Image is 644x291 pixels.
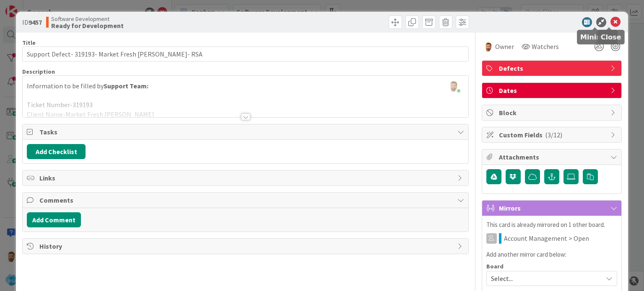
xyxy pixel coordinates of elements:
button: Add Comment [27,212,81,227]
strong: Support Team: [104,82,148,90]
span: Custom Fields [499,130,606,140]
span: Account Management > Open [504,233,589,243]
h5: Minimize [580,33,614,41]
span: Dates [499,85,606,95]
span: ID [22,17,42,27]
span: Description [22,68,55,75]
span: ( 3/12 ) [545,131,562,139]
img: AS [483,41,493,52]
button: Add Checklist [27,144,86,159]
p: This card is already mirrored on 1 other board. [486,220,617,230]
span: Software Development [51,15,124,22]
b: Ready for Development [51,22,124,29]
span: Tasks [39,127,453,137]
label: Title [22,39,36,46]
p: Add another mirror card below: [486,250,617,260]
span: Attachments [499,152,606,162]
span: Board [486,263,504,269]
span: Links [39,173,453,183]
b: 9457 [29,18,42,26]
input: type card name here... [22,46,468,62]
span: Comments [39,195,453,205]
span: Owner [495,41,514,52]
span: Select... [491,273,598,284]
span: History [39,241,453,251]
span: Watchers [532,41,559,52]
span: Block [499,108,606,118]
p: Information to be filled by [27,81,464,91]
span: Defects [499,63,606,73]
img: XQnMoIyljuWWkMzYLB6n4fjicomZFlZU.png [448,80,460,92]
span: Mirrors [499,203,606,213]
h5: Close [601,33,621,41]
